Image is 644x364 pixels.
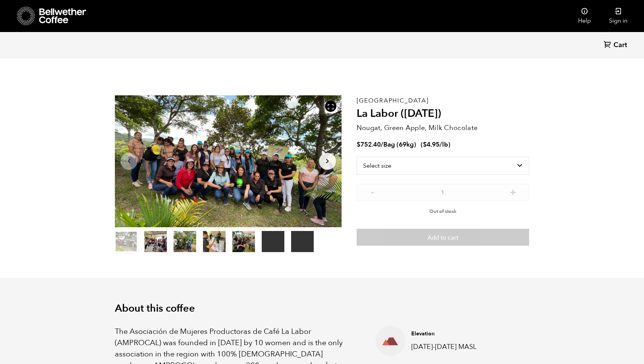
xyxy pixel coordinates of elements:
[357,140,381,149] bdi: 752.40
[421,140,450,149] span: ( )
[613,41,627,50] span: Cart
[262,231,284,252] video: Your browser does not support the video tag.
[368,188,377,195] button: -
[604,40,629,50] a: Cart
[411,330,517,338] h4: Elevation
[508,188,518,195] button: +
[411,342,517,352] p: [DATE]-[DATE] MASL
[115,303,529,315] h2: About this coffee
[381,140,383,149] span: /
[357,123,529,133] p: Nougat, Green Apple, Milk Chocolate
[357,140,360,149] span: $
[357,107,529,120] h2: La Labor ([DATE])
[429,208,456,215] span: Out of stock
[383,140,416,149] span: Bag (69kg)
[423,140,440,149] bdi: 4.95
[423,140,427,149] span: $
[357,229,529,246] button: Add to cart
[440,140,448,149] span: /lb
[291,231,314,252] video: Your browser does not support the video tag.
